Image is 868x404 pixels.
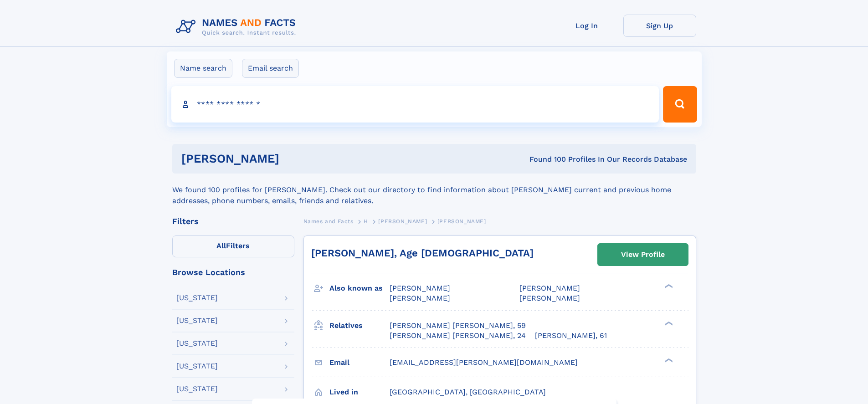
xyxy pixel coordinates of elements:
[621,244,665,265] div: View Profile
[176,294,218,302] div: [US_STATE]
[390,294,450,302] span: [PERSON_NAME]
[663,283,673,289] div: ❯
[329,318,390,333] h3: Relatives
[390,321,526,331] a: [PERSON_NAME] [PERSON_NAME], 59
[216,241,226,250] span: All
[378,215,427,227] a: [PERSON_NAME]
[663,86,697,123] button: Search Button
[535,331,607,341] a: [PERSON_NAME], 61
[172,15,303,39] img: Logo Names and Facts
[598,244,688,266] a: View Profile
[519,284,580,292] span: [PERSON_NAME]
[242,59,299,78] label: Email search
[550,15,623,37] a: Log In
[390,388,546,396] span: [GEOGRAPHIC_DATA], [GEOGRAPHIC_DATA]
[329,355,390,370] h3: Email
[174,59,232,78] label: Name search
[176,385,218,393] div: [US_STATE]
[329,384,390,400] h3: Lived in
[390,358,578,367] span: [EMAIL_ADDRESS][PERSON_NAME][DOMAIN_NAME]
[404,154,687,164] div: Found 100 Profiles In Our Records Database
[329,281,390,296] h3: Also known as
[172,268,294,276] div: Browse Locations
[663,320,673,326] div: ❯
[176,363,218,370] div: [US_STATE]
[519,294,580,302] span: [PERSON_NAME]
[176,317,218,324] div: [US_STATE]
[172,217,294,225] div: Filters
[378,218,427,225] span: [PERSON_NAME]
[390,284,450,292] span: [PERSON_NAME]
[176,340,218,347] div: [US_STATE]
[663,357,673,363] div: ❯
[437,218,486,225] span: [PERSON_NAME]
[364,218,368,225] span: H
[171,86,659,123] input: search input
[390,331,526,341] a: [PERSON_NAME] [PERSON_NAME], 24
[311,247,534,259] a: [PERSON_NAME], Age [DEMOGRAPHIC_DATA]
[303,215,354,227] a: Names and Facts
[623,15,696,37] a: Sign Up
[172,235,294,257] label: Filters
[172,174,696,206] div: We found 100 profiles for [PERSON_NAME]. Check out our directory to find information about [PERSO...
[181,153,405,164] h1: [PERSON_NAME]
[364,215,368,227] a: H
